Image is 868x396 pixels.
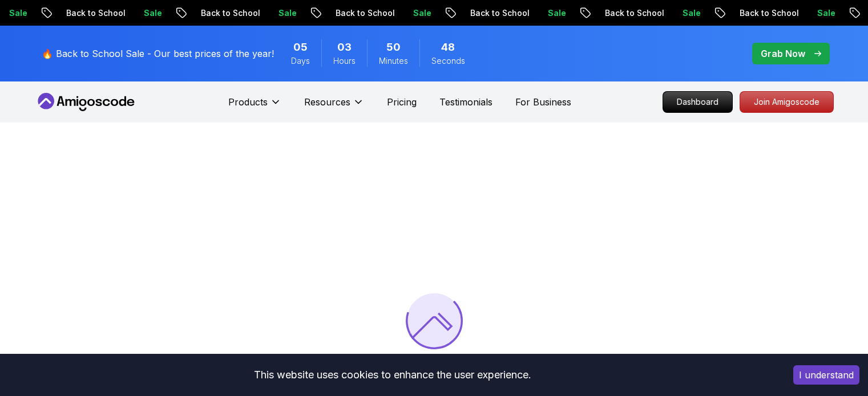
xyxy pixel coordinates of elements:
[228,95,268,109] p: Products
[83,7,119,19] p: Sale
[291,55,310,67] span: Days
[439,95,492,109] a: Testimonials
[9,362,776,387] div: This website uses cookies to enhance the user experience.
[304,95,350,109] p: Resources
[740,91,834,113] a: Join Amigoscode
[333,55,356,67] span: Hours
[352,7,389,19] p: Sale
[42,47,274,60] p: 🔥 Back to School Sale - Our best prices of the year!
[515,95,571,109] a: For Business
[379,55,408,67] span: Minutes
[409,7,487,19] p: Back to School
[679,7,756,19] p: Back to School
[304,95,364,118] button: Resources
[740,92,833,112] p: Join Amigoscode
[386,39,401,55] span: 50 Minutes
[274,7,352,19] p: Back to School
[793,365,859,385] button: Accept cookies
[761,47,805,60] p: Grab Now
[487,7,523,19] p: Sale
[337,39,352,55] span: 3 Hours
[431,55,465,67] span: Seconds
[441,39,455,55] span: 48 Seconds
[387,95,417,109] a: Pricing
[217,7,254,19] p: Sale
[663,91,733,113] a: Dashboard
[140,7,217,19] p: Back to School
[663,92,732,112] p: Dashboard
[544,7,621,19] p: Back to School
[621,7,658,19] p: Sale
[5,7,83,19] p: Back to School
[228,95,281,118] button: Products
[293,39,308,55] span: 5 Days
[756,7,793,19] p: Sale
